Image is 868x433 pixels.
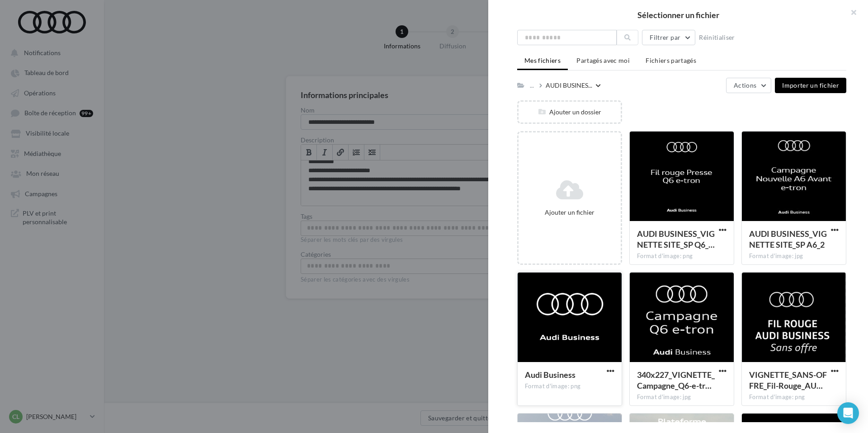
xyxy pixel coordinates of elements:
[837,402,859,424] div: Open Intercom Messenger
[775,78,846,93] button: Importer un fichier
[576,56,630,64] span: Partagés avec moi
[749,252,839,260] div: Format d'image: jpg
[637,252,726,260] div: Format d'image: png
[734,81,756,89] span: Actions
[637,229,715,249] span: AUDI BUSINESS_VIGNETTE SITE_SP Q6_340x227
[519,108,621,117] div: Ajouter un dossier
[749,229,827,249] span: AUDI BUSINESS_VIGNETTE SITE_SP A6_2
[522,208,617,217] div: Ajouter un fichier
[525,370,576,380] span: Audi Business
[528,79,536,92] div: ...
[749,370,827,391] span: VIGNETTE_SANS-OFFRE_Fil-Rouge_AUDI-BUSINESS_340x440
[695,32,739,43] button: Réinitialiser
[646,56,696,64] span: Fichiers partagés
[503,11,854,19] h2: Sélectionner un fichier
[726,78,771,93] button: Actions
[637,370,715,391] span: 340x227_VIGNETTE_Campagne_Q6-e-tron_B2B
[749,393,839,401] div: Format d'image: png
[637,393,726,401] div: Format d'image: jpg
[782,81,839,89] span: Importer un fichier
[525,382,614,391] div: Format d'image: png
[546,81,592,90] span: AUDI BUSINES...
[642,30,695,45] button: Filtrer par
[524,56,561,64] span: Mes fichiers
